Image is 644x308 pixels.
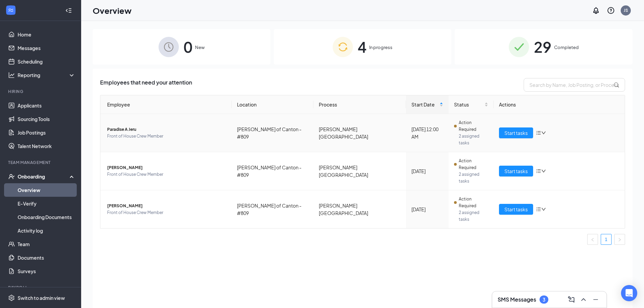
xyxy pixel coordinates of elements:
[590,294,601,305] button: Minimize
[614,234,625,245] button: right
[18,55,75,68] a: Scheduling
[18,99,75,112] a: Applicants
[8,294,15,301] svg: Settings
[449,95,494,114] th: Status
[504,206,528,213] span: Start tasks
[107,171,226,178] span: Front of House Crew Member
[411,125,443,140] div: [DATE] 12:00 AM
[499,127,533,138] button: Start tasks
[8,72,15,78] svg: Analysis
[536,130,541,136] span: bars
[499,166,533,176] button: Start tasks
[18,41,75,55] a: Messages
[100,95,232,114] th: Employee
[543,297,545,303] div: 3
[411,167,443,175] div: [DATE]
[100,78,192,92] span: Employees that need your attention
[587,234,598,245] li: Previous Page
[8,173,15,180] svg: UserCheck
[624,7,628,13] div: JS
[184,35,192,58] span: 0
[8,160,74,165] div: Team Management
[541,169,546,173] span: down
[411,101,438,108] span: Start Date
[587,234,598,245] button: left
[601,234,611,244] a: 1
[8,89,74,94] div: Hiring
[607,6,615,15] svg: QuestionInfo
[18,264,75,278] a: Surveys
[18,112,75,126] a: Sourcing Tools
[107,203,226,209] span: [PERSON_NAME]
[614,234,625,245] li: Next Page
[8,285,74,290] div: Payroll
[18,210,75,224] a: Onboarding Documents
[107,133,226,140] span: Front of House Crew Member
[459,196,488,209] span: Action Required
[567,295,575,304] svg: ComposeMessage
[313,190,406,228] td: [PERSON_NAME][GEOGRAPHIC_DATA]
[313,114,406,152] td: [PERSON_NAME][GEOGRAPHIC_DATA]
[578,294,589,305] button: ChevronUp
[18,72,76,78] div: Reporting
[18,294,65,301] div: Switch to admin view
[536,168,541,174] span: bars
[18,237,75,251] a: Team
[313,152,406,190] td: [PERSON_NAME][GEOGRAPHIC_DATA]
[411,206,443,213] div: [DATE]
[592,6,600,15] svg: Notifications
[601,234,612,245] li: 1
[107,126,226,133] span: Paradise A Jeru
[459,209,488,223] span: 2 assigned tasks
[358,35,366,58] span: 4
[93,5,132,16] h1: Overview
[459,171,488,185] span: 2 assigned tasks
[524,78,625,92] input: Search by Name, Job Posting, or Process
[313,95,406,114] th: Process
[7,7,14,14] svg: WorkstreamLogo
[618,238,622,242] span: right
[554,44,579,51] span: Completed
[541,131,546,135] span: down
[621,285,637,301] div: Open Intercom Messenger
[504,129,528,137] span: Start tasks
[498,296,536,303] h3: SMS Messages
[591,238,595,242] span: left
[18,224,75,237] a: Activity log
[18,173,70,180] div: Onboarding
[195,44,205,51] span: New
[369,44,392,51] span: In progress
[536,207,541,212] span: bars
[541,207,546,212] span: down
[504,167,528,175] span: Start tasks
[18,251,75,264] a: Documents
[494,95,625,114] th: Actions
[18,28,75,41] a: Home
[459,119,488,133] span: Action Required
[107,164,226,171] span: [PERSON_NAME]
[232,152,313,190] td: [PERSON_NAME] of Canton - #809
[232,190,313,228] td: [PERSON_NAME] of Canton - #809
[18,197,75,210] a: E-Verify
[454,101,483,108] span: Status
[107,209,226,216] span: Front of House Crew Member
[592,295,600,304] svg: Minimize
[459,158,488,171] span: Action Required
[65,7,72,14] svg: Collapse
[18,126,75,139] a: Job Postings
[499,204,533,215] button: Start tasks
[232,114,313,152] td: [PERSON_NAME] of Canton - #809
[579,295,588,304] svg: ChevronUp
[18,139,75,153] a: Talent Network
[232,95,313,114] th: Location
[459,133,488,146] span: 2 assigned tasks
[534,35,551,58] span: 29
[566,294,577,305] button: ComposeMessage
[18,183,75,197] a: Overview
